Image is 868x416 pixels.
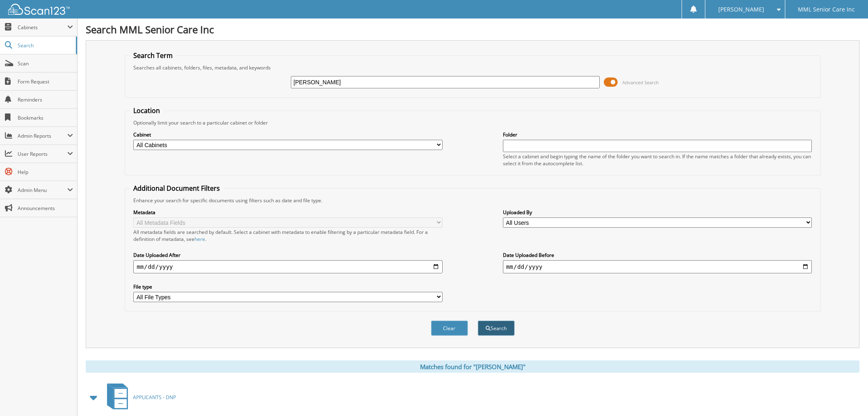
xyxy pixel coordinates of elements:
[18,187,67,194] span: Admin Menu
[129,106,164,115] legend: Location
[133,394,176,401] span: APPLICANTS - DNP
[102,381,176,414] a: APPLICANTS - DNP
[18,42,72,49] span: Search
[622,79,659,86] span: Advanced Search
[18,78,73,85] span: Form Request
[18,205,73,212] span: Announcements
[827,377,868,416] iframe: Chat Widget
[129,119,816,126] div: Optionally limit your search to a particular cabinet or folder
[133,229,442,243] div: All metadata fields are searched by default. Select a cabinet with metadata to enable filtering b...
[478,321,515,336] button: Search
[129,197,816,204] div: Enhance your search for specific documents using filters such as date and file type.
[503,153,812,167] div: Select a cabinet and begin typing the name of the folder you want to search in. If the name match...
[133,131,442,138] label: Cabinet
[129,51,177,60] legend: Search Term
[798,7,855,12] span: MML Senior Care Inc
[18,96,73,103] span: Reminders
[133,283,442,290] label: File type
[86,361,860,373] div: Matches found for "[PERSON_NAME]"
[503,260,812,273] input: end
[503,252,812,259] label: Date Uploaded Before
[503,131,812,138] label: Folder
[18,132,67,139] span: Admin Reports
[18,150,67,157] span: User Reports
[8,4,70,15] img: scan123-logo-white.svg
[18,114,73,121] span: Bookmarks
[503,209,812,216] label: Uploaded By
[133,252,442,259] label: Date Uploaded After
[719,7,765,12] span: [PERSON_NAME]
[133,260,442,273] input: start
[194,236,205,243] a: here
[18,60,73,67] span: Scan
[129,64,816,71] div: Searches all cabinets, folders, files, metadata, and keywords
[431,321,468,336] button: Clear
[18,24,67,31] span: Cabinets
[86,23,860,36] h1: Search MML Senior Care Inc
[129,184,224,193] legend: Additional Document Filters
[18,169,73,176] span: Help
[133,209,442,216] label: Metadata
